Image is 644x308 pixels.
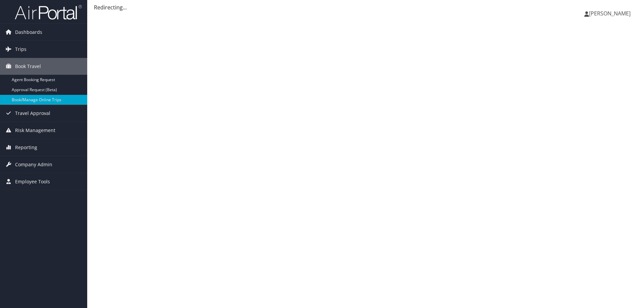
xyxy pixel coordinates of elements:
[15,105,50,122] span: Travel Approval
[15,41,26,58] span: Trips
[15,156,52,173] span: Company Admin
[589,10,631,17] span: [PERSON_NAME]
[15,4,82,20] img: airportal-logo.png
[584,3,637,23] a: [PERSON_NAME]
[15,24,42,41] span: Dashboards
[94,3,637,11] div: Redirecting...
[15,122,55,139] span: Risk Management
[15,173,50,190] span: Employee Tools
[15,58,41,75] span: Book Travel
[15,139,37,156] span: Reporting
